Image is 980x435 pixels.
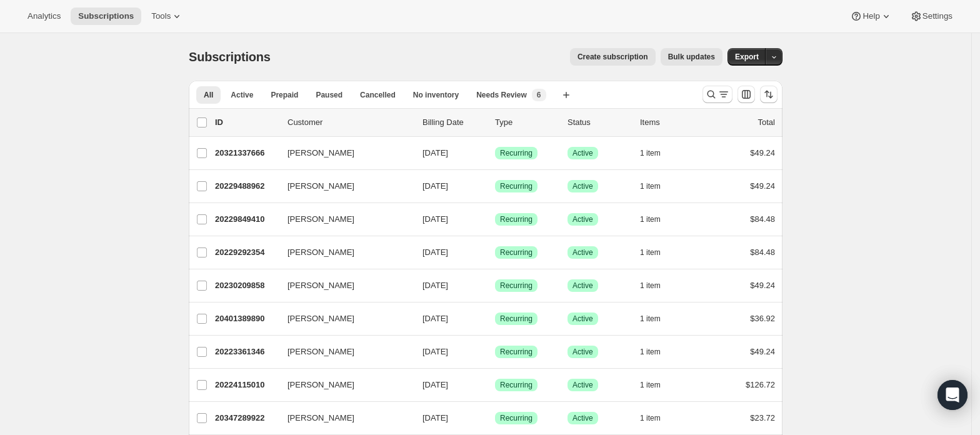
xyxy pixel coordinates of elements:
[78,11,134,21] span: Subscriptions
[422,181,448,191] span: [DATE]
[500,181,532,191] span: Recurring
[572,314,593,324] span: Active
[287,346,354,358] span: [PERSON_NAME]
[750,214,775,224] span: $84.48
[215,412,277,424] p: 20347289922
[287,279,354,292] span: [PERSON_NAME]
[640,177,674,195] button: 1 item
[287,246,354,259] span: [PERSON_NAME]
[735,52,759,62] span: Export
[640,314,661,324] span: 1 item
[572,347,593,357] span: Active
[215,346,277,358] p: 20223361346
[215,379,277,391] p: 20224115010
[500,214,532,224] span: Recurring
[750,314,775,323] span: $36.92
[422,413,448,422] span: [DATE]
[842,7,899,25] button: Help
[640,148,661,158] span: 1 item
[151,11,171,21] span: Tools
[215,213,277,226] p: 20229849410
[500,281,532,291] span: Recurring
[668,52,715,62] span: Bulk updates
[280,408,405,428] button: [PERSON_NAME]
[287,116,412,129] p: Customer
[500,247,532,257] span: Recurring
[572,413,593,423] span: Active
[640,277,674,294] button: 1 item
[640,409,674,427] button: 1 item
[572,181,593,191] span: Active
[556,86,576,104] button: Create new view
[572,281,593,291] span: Active
[215,177,775,195] div: 20229488962[PERSON_NAME][DATE]SuccessRecurringSuccessActive1 item$49.24
[640,116,702,129] div: Items
[750,247,775,257] span: $84.48
[215,116,775,129] div: IDCustomerBilling DateTypeStatusItemsTotal
[737,86,755,103] button: Customize table column order and visibility
[71,7,141,25] button: Subscriptions
[144,7,191,25] button: Tools
[577,52,648,62] span: Create subscription
[750,148,775,157] span: $49.24
[27,11,61,21] span: Analytics
[640,247,661,257] span: 1 item
[640,181,661,191] span: 1 item
[640,343,674,361] button: 1 item
[758,116,775,129] p: Total
[280,342,405,362] button: [PERSON_NAME]
[287,379,354,391] span: [PERSON_NAME]
[215,116,277,129] p: ID
[572,380,593,390] span: Active
[215,409,775,427] div: 20347289922[PERSON_NAME][DATE]SuccessRecurringSuccessActive1 item$23.72
[640,347,661,357] span: 1 item
[750,347,775,356] span: $49.24
[570,48,656,66] button: Create subscription
[937,380,967,410] div: Open Intercom Messenger
[500,347,532,357] span: Recurring
[280,375,405,395] button: [PERSON_NAME]
[422,314,448,323] span: [DATE]
[495,116,557,129] div: Type
[271,90,298,100] span: Prepaid
[360,90,396,100] span: Cancelled
[20,7,68,25] button: Analytics
[422,247,448,257] span: [DATE]
[215,246,277,259] p: 20229292354
[500,413,532,423] span: Recurring
[215,244,775,261] div: 20229292354[PERSON_NAME][DATE]SuccessRecurringSuccessActive1 item$84.48
[640,413,661,423] span: 1 item
[215,147,277,159] p: 20321337666
[640,214,661,224] span: 1 item
[746,380,775,389] span: $126.72
[287,180,354,192] span: [PERSON_NAME]
[287,147,354,159] span: [PERSON_NAME]
[215,211,775,228] div: 20229849410[PERSON_NAME][DATE]SuccessRecurringSuccessActive1 item$84.48
[640,281,661,291] span: 1 item
[922,11,952,21] span: Settings
[640,380,661,390] span: 1 item
[215,180,277,192] p: 20229488962
[422,347,448,356] span: [DATE]
[422,148,448,157] span: [DATE]
[280,209,405,229] button: [PERSON_NAME]
[422,281,448,290] span: [DATE]
[760,86,777,103] button: Sort the results
[413,90,459,100] span: No inventory
[215,310,775,327] div: 20401389890[PERSON_NAME][DATE]SuccessRecurringSuccessActive1 item$36.92
[231,90,253,100] span: Active
[572,148,593,158] span: Active
[280,276,405,296] button: [PERSON_NAME]
[280,143,405,163] button: [PERSON_NAME]
[287,412,354,424] span: [PERSON_NAME]
[640,310,674,327] button: 1 item
[572,214,593,224] span: Active
[567,116,630,129] p: Status
[500,380,532,390] span: Recurring
[500,148,532,158] span: Recurring
[500,314,532,324] span: Recurring
[702,86,732,103] button: Search and filter results
[204,90,213,100] span: All
[572,247,593,257] span: Active
[750,181,775,191] span: $49.24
